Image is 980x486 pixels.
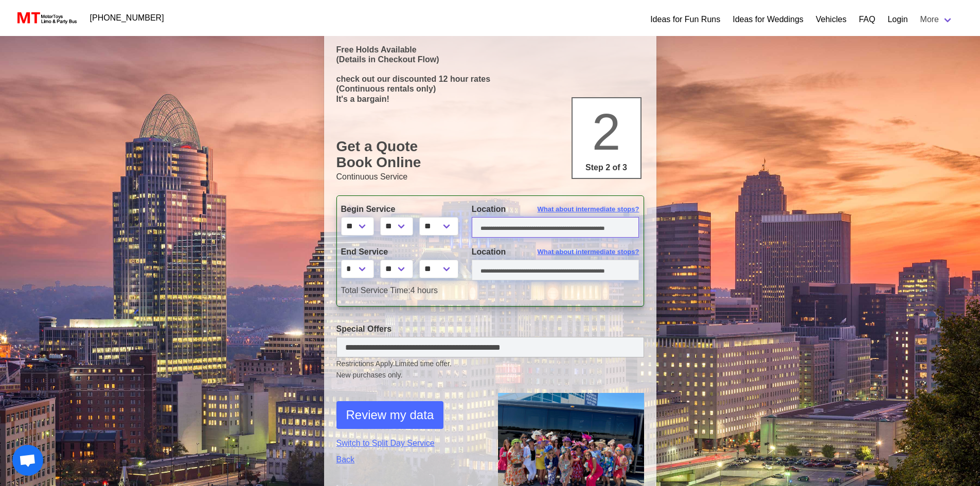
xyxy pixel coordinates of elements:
label: Special Offers [336,323,644,335]
span: New purchases only. [336,370,644,381]
a: Back [336,454,483,466]
span: Total Service Time: [341,286,411,295]
label: Begin Service [341,203,456,215]
span: Location [472,205,506,213]
span: Limited time offer. [395,358,452,369]
p: It's a bargain! [336,94,644,104]
span: Review my data [346,406,434,424]
span: What about intermediate stops? [538,204,639,214]
a: Vehicles [816,13,847,26]
h1: Get a Quote Book Online [336,138,644,171]
p: check out our discounted 12 hour rates [336,74,644,84]
a: Login [887,13,907,26]
div: Open chat [12,445,43,476]
span: What about intermediate stops? [538,247,639,257]
p: Continuous Service [336,171,644,183]
img: MotorToys Logo [14,11,78,25]
span: 2 [592,103,621,160]
a: [PHONE_NUMBER] [84,8,170,28]
p: Step 2 of 3 [577,161,636,174]
p: Free Holds Available [336,45,644,55]
label: End Service [341,246,456,258]
a: FAQ [859,13,875,26]
a: Ideas for Fun Runs [650,13,720,26]
p: (Continuous rentals only) [336,84,644,94]
button: Review my data [336,401,444,429]
a: Ideas for Weddings [733,13,804,26]
span: Location [472,247,506,256]
small: Restrictions Apply. [336,359,644,381]
a: More [914,9,959,30]
p: (Details in Checkout Flow) [336,55,644,64]
div: 4 hours [333,284,647,297]
a: Switch to Split Day Service [336,437,483,449]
